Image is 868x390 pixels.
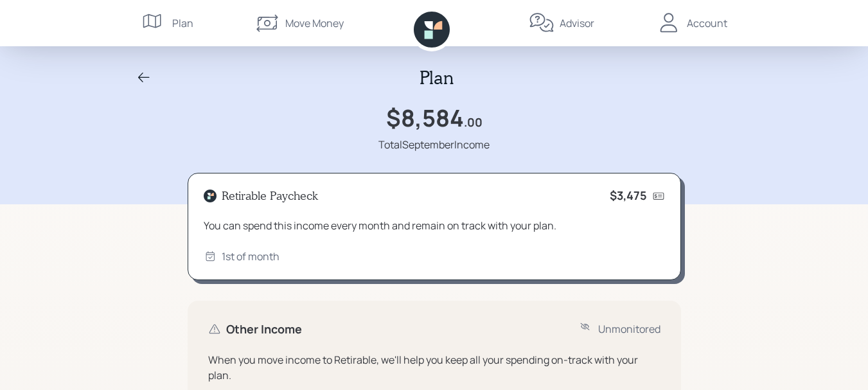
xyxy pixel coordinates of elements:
[610,189,647,203] h4: $3,475
[285,15,344,31] div: Move Money
[222,189,318,203] h4: Retirable Paycheck
[598,321,660,337] div: Unmonitored
[687,15,727,31] div: Account
[222,249,279,264] div: 1st of month
[386,104,464,132] h1: $8,584
[172,15,193,31] div: Plan
[208,352,660,383] div: When you move income to Retirable, we'll help you keep all your spending on-track with your plan.
[464,116,483,130] h4: .00
[226,323,302,337] h4: Other Income
[204,218,665,233] div: You can spend this income every month and remain on track with your plan.
[560,15,594,31] div: Advisor
[378,137,490,152] div: Total September Income
[420,67,454,89] h2: Plan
